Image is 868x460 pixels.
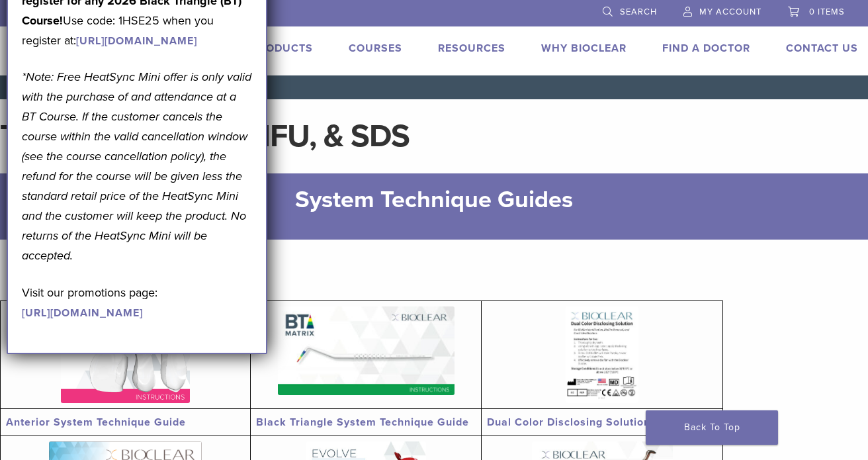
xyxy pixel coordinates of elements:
span: Search [620,7,657,17]
h2: System Technique Guides [155,184,714,216]
a: [URL][DOMAIN_NAME] [22,306,143,320]
a: Why Bioclear [541,42,627,55]
a: Home [5,83,34,92]
a: Back To Top [646,410,778,445]
a: Anterior System Technique Guide [6,416,186,429]
a: Dual Color Disclosing Solution Instructions [487,416,717,429]
a: Products [251,42,313,55]
span: My Account [699,7,761,17]
em: *Note: Free HeatSync Mini offer is only valid with the purchase of and attendance at a BT Course.... [22,69,251,263]
a: Courses [349,42,402,55]
p: Visit our promotions page: [22,283,252,322]
span: 0 items [809,7,845,17]
a: Black Triangle System Technique Guide [256,416,469,429]
a: Resources [438,42,505,55]
a: Find A Doctor [662,42,750,55]
a: [URL][DOMAIN_NAME] [76,34,197,48]
a: Contact Us [786,42,858,55]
